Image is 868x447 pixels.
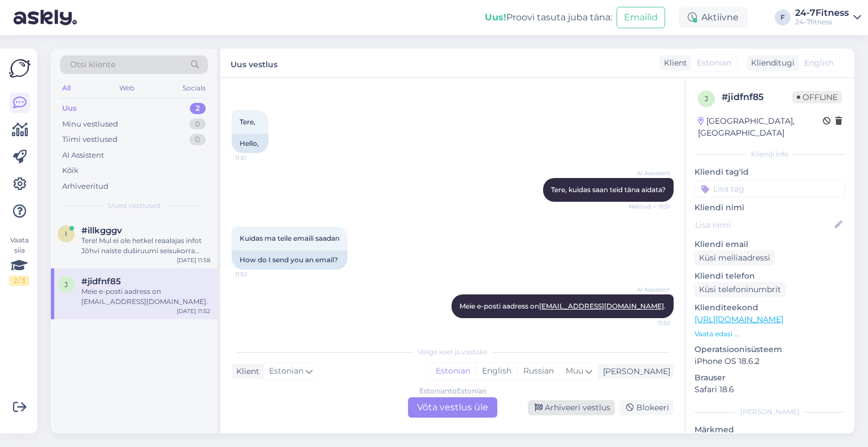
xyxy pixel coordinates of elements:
div: All [60,81,73,96]
div: Blokeeri [619,400,674,415]
a: [EMAIL_ADDRESS][DOMAIN_NAME] [539,302,664,310]
div: Tere! Mul ei ole hetkel reaalajas infot Jõhvi naiste duširuumi seisukorra kohta. Palun oodake het... [81,236,210,256]
div: Tiimi vestlused [62,134,118,145]
p: Operatsioonisüsteem [695,344,845,355]
p: Vaata edasi ... [695,329,845,339]
input: Lisa nimi [695,219,832,231]
div: # jidfnf85 [722,90,792,104]
div: Valige keel ja vastake [232,347,674,357]
label: Uus vestlus [231,55,277,71]
p: Brauser [695,372,845,384]
div: [GEOGRAPHIC_DATA], [GEOGRAPHIC_DATA] [698,115,823,139]
span: Tere, [240,118,255,126]
span: Meie e-posti aadress on . [459,302,666,310]
span: 11:51 [235,154,277,162]
span: j [64,280,68,289]
div: Estonian to Estonian [419,386,487,396]
img: Askly Logo [9,58,31,79]
div: Estonian [430,363,476,380]
div: Minu vestlused [62,119,118,130]
span: AI Assistent [628,285,670,294]
p: iPhone OS 18.6.2 [695,355,845,367]
span: Offline [792,91,842,103]
div: Russian [517,363,559,380]
div: Aktiivne [679,7,748,28]
b: Uus! [485,12,506,23]
div: Klienditugi [747,57,795,69]
span: Estonian [269,365,303,377]
div: 2 [190,103,206,114]
span: #illkgggv [81,225,122,236]
div: [DATE] 11:52 [177,307,210,315]
span: Otsi kliente [70,59,115,71]
div: Hello, [232,134,268,153]
button: Emailid [617,7,665,28]
div: Meie e-posti aadress on [EMAIL_ADDRESS][DOMAIN_NAME]. [81,287,210,307]
div: 0 [189,119,206,130]
span: English [804,57,834,69]
div: Küsi meiliaadressi [695,250,775,266]
div: Proovi tasuta juba täna: [485,11,612,24]
div: Võta vestlus üle [408,397,497,418]
div: 24-7fitness [795,18,849,27]
a: 24-7Fitness24-7fitness [795,8,861,27]
div: F [775,10,791,25]
div: 2 / 3 [9,276,29,286]
div: 24-7Fitness [795,8,849,18]
span: Muu [566,366,583,376]
div: Arhiveeri vestlus [528,400,615,415]
div: Kõik [62,165,79,176]
span: #jidfnf85 [81,276,121,287]
span: Estonian [697,57,731,69]
div: Klient [659,57,687,69]
span: Kuidas ma teile emaili saadan [240,234,340,242]
span: 11:52 [628,319,670,327]
span: Uued vestlused [108,201,160,211]
a: [URL][DOMAIN_NAME] [695,314,783,324]
div: Web [117,81,137,96]
span: Nähtud ✓ 11:51 [628,202,670,211]
div: [PERSON_NAME] [695,407,845,417]
p: Safari 18.6 [695,384,845,396]
div: [PERSON_NAME] [598,366,670,377]
div: Uus [62,103,77,114]
div: 0 [189,134,206,145]
span: j [705,94,708,103]
p: Kliendi email [695,238,845,250]
span: AI Assistent [628,169,670,177]
span: 11:52 [235,270,277,279]
div: English [476,363,517,380]
div: Arhiveeritud [62,181,108,192]
div: How do I send you an email? [232,250,348,270]
span: Tere, kuidas saan teid täna aidata? [551,185,666,194]
div: [DATE] 11:58 [177,256,210,264]
p: Kliendi telefon [695,270,845,282]
p: Kliendi nimi [695,202,845,214]
p: Märkmed [695,424,845,436]
p: Klienditeekond [695,302,845,314]
div: Klient [232,366,259,377]
span: i [65,229,67,238]
div: Vaata siia [9,235,29,286]
div: AI Assistent [62,150,104,161]
input: Lisa tag [695,180,845,197]
div: Küsi telefoninumbrit [695,282,785,297]
div: Kliendi info [695,149,845,159]
p: Kliendi tag'id [695,166,845,178]
div: Socials [180,81,208,96]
